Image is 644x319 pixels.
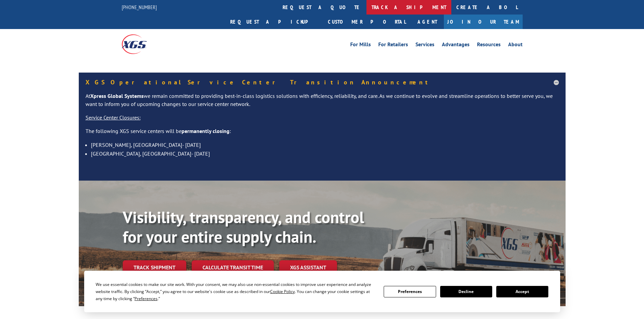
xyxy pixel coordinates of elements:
button: Preferences [384,286,436,297]
a: Calculate transit time [192,260,274,275]
strong: Xpress Global Systems [90,92,144,99]
h5: XGS Operational Service Center Transition Announcement [86,79,559,85]
a: Track shipment [123,260,186,274]
a: Join Our Team [444,15,523,29]
button: Decline [440,286,492,297]
li: [GEOGRAPHIC_DATA], [GEOGRAPHIC_DATA]- [DATE] [91,149,559,158]
p: The following XGS service centers will be : [86,127,559,141]
a: About [508,42,523,49]
a: Resources [477,42,501,49]
a: [PHONE_NUMBER] [122,4,157,10]
a: For Retailers [378,42,408,49]
span: Preferences [135,296,158,301]
b: Visibility, transparency, and control for your entire supply chain. [123,207,364,247]
a: Agent [411,15,444,29]
a: Advantages [442,42,470,49]
a: Customer Portal [323,15,411,29]
span: Cookie Policy [270,289,295,294]
a: For Mills [350,42,371,49]
a: Services [415,42,434,49]
div: We use essential cookies to make our site work. With your consent, we may also use non-essential ... [96,281,376,302]
a: Request a pickup [225,15,323,29]
li: [PERSON_NAME], [GEOGRAPHIC_DATA]- [DATE] [91,140,559,149]
a: XGS ASSISTANT [279,260,337,275]
p: At we remain committed to providing best-in-class logistics solutions with efficiency, reliabilit... [86,92,559,114]
u: Service Center Closures: [86,114,141,121]
div: Cookie Consent Prompt [84,271,560,312]
strong: permanently closing [182,128,230,134]
button: Accept [496,286,548,297]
